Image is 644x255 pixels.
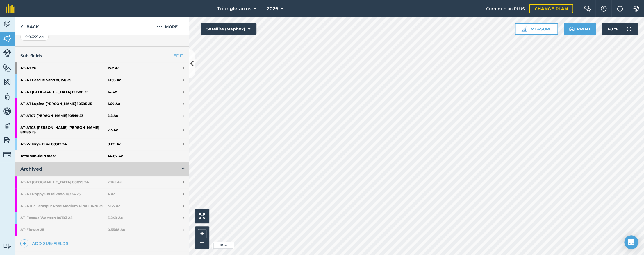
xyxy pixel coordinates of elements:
[3,107,11,115] img: svg+xml;base64,PD94bWwgdmVyc2lvbj0iMS4wIiBlbmNvZGluZz0idXRmLTgiPz4KPCEtLSBHZW5lcmF0b3I6IEFkb2JlIE...
[3,136,11,144] img: svg+xml;base64,PD94bWwgdmVyc2lvbj0iMS4wIiBlbmNvZGluZz0idXRmLTgiPz4KPCEtLSBHZW5lcmF0b3I6IEFkb2JlIE...
[623,23,635,35] img: svg+xml;base64,PD94bWwgdmVyc2lvbj0iMS4wIiBlbmNvZGluZz0idXRmLTgiPz4KPCEtLSBHZW5lcmF0b3I6IEFkb2JlIE...
[15,86,189,98] a: AT-AT [GEOGRAPHIC_DATA] 80386 2514 Ac
[108,128,118,132] strong: 2.3 Ac
[3,151,11,159] img: svg+xml;base64,PD94bWwgdmVyc2lvbj0iMS4wIiBlbmNvZGluZz0idXRmLTgiPz4KPCEtLSBHZW5lcmF0b3I6IEFkb2JlIE...
[617,5,623,12] img: svg+xml;base64,PHN2ZyB4bWxucz0iaHR0cDovL3d3dy53My5vcmcvMjAwMC9zdmciIHdpZHRoPSIxNyIgaGVpZ2h0PSIxNy...
[15,53,189,59] h4: Sub-fields
[15,138,189,150] a: AT-Wildrye Blue 80312 248.121 Ac
[633,6,640,12] img: A cog icon
[20,86,108,98] strong: AT - AT [GEOGRAPHIC_DATA] 80386 25
[108,227,125,232] strong: 0.3368 Ac
[15,62,189,74] a: AT-AT 2615.2 Ac
[608,23,618,35] span: 68 ° F
[20,154,108,158] strong: Total sub-field area:
[108,204,120,208] strong: 3.65 Ac
[108,78,121,82] strong: 1.156 Ac
[108,102,120,106] strong: 1.69 Ac
[15,74,189,86] a: AT-AT Fescue Sand 80150 251.156 Ac
[486,6,525,12] span: Current plan : PLUS
[564,23,596,35] button: Print
[600,6,607,12] img: A question mark icon
[20,188,108,200] strong: AT - AT Poppy Cal Mikado 10324 25
[15,200,189,212] a: AT-AT03 Larkspur Rose Medium Pink 10470 253.65 Ac
[198,229,206,238] button: +
[174,53,183,59] a: EDIT
[20,239,71,247] a: Add sub-fields
[15,110,189,122] a: AT-AT07 [PERSON_NAME] 10549 232.2 Ac
[108,66,119,70] strong: 15.2 Ac
[584,6,591,12] img: Two speech bubbles overlapping with the left bubble in the forefront
[3,78,11,86] img: svg+xml;base64,PHN2ZyB4bWxucz0iaHR0cDovL3d3dy53My5vcmcvMjAwMC9zdmciIHdpZHRoPSI1NiIgaGVpZ2h0PSI2MC...
[20,138,108,150] strong: AT - Wildrye Blue 80312 24
[217,5,251,12] span: Trianglefarms
[15,212,189,224] a: AT-Fescue Western 80193 245.249 Ac
[108,216,123,220] strong: 5.249 Ac
[199,213,205,219] img: Four arrows, one pointing top left, one top right, one bottom right and the last bottom left
[20,23,23,30] img: svg+xml;base64,PHN2ZyB4bWxucz0iaHR0cDovL3d3dy53My5vcmcvMjAwMC9zdmciIHdpZHRoPSI5IiBoZWlnaHQ9IjI0Ii...
[22,240,26,247] img: svg+xml;base64,PHN2ZyB4bWxucz0iaHR0cDovL3d3dy53My5vcmcvMjAwMC9zdmciIHdpZHRoPSIxNCIgaGVpZ2h0PSIyNC...
[3,121,11,130] img: svg+xml;base64,PD94bWwgdmVyc2lvbj0iMS4wIiBlbmNvZGluZz0idXRmLTgiPz4KPCEtLSBHZW5lcmF0b3I6IEFkb2JlIE...
[602,23,638,35] button: 68 °F
[145,17,189,35] button: More
[157,23,163,30] img: svg+xml;base64,PHN2ZyB4bWxucz0iaHR0cDovL3d3dy53My5vcmcvMjAwMC9zdmciIHdpZHRoPSIyMCIgaGVpZ2h0PSIyNC...
[15,176,189,188] a: AT-AT [GEOGRAPHIC_DATA] 80079 242.165 Ac
[15,122,189,138] a: AT-AT08 [PERSON_NAME] [PERSON_NAME] 80185 232.3 Ac
[529,4,573,13] a: Change plan
[20,110,108,122] strong: AT - AT07 [PERSON_NAME] 10549 23
[569,26,575,32] img: svg+xml;base64,PHN2ZyB4bWxucz0iaHR0cDovL3d3dy53My5vcmcvMjAwMC9zdmciIHdpZHRoPSIxOSIgaGVpZ2h0PSIyNC...
[20,33,49,41] div: 0.06221 Ac
[20,224,108,236] strong: AT - Flower 25
[198,238,206,246] button: –
[108,192,115,196] strong: 4 Ac
[108,90,117,94] strong: 14 Ac
[15,224,189,236] a: AT-Flower 250.3368 Ac
[3,49,11,57] img: svg+xml;base64,PD94bWwgdmVyc2lvbj0iMS4wIiBlbmNvZGluZz0idXRmLTgiPz4KPCEtLSBHZW5lcmF0b3I6IEFkb2JlIE...
[20,176,108,188] strong: AT - AT [GEOGRAPHIC_DATA] 80079 24
[3,92,11,101] img: svg+xml;base64,PD94bWwgdmVyc2lvbj0iMS4wIiBlbmNvZGluZz0idXRmLTgiPz4KPCEtLSBHZW5lcmF0b3I6IEFkb2JlIE...
[20,62,108,74] strong: AT - AT 26
[15,98,189,110] a: AT-AT Lupine [PERSON_NAME] 10395 251.69 Ac
[20,98,108,110] strong: AT - AT Lupine [PERSON_NAME] 10395 25
[15,162,189,176] button: Archived
[108,113,118,118] strong: 2.2 Ac
[515,23,558,35] button: Measure
[108,154,123,158] strong: 44.67 Ac
[3,20,11,28] img: svg+xml;base64,PD94bWwgdmVyc2lvbj0iMS4wIiBlbmNvZGluZz0idXRmLTgiPz4KPCEtLSBHZW5lcmF0b3I6IEFkb2JlIE...
[108,180,122,185] strong: 2.165 Ac
[3,243,11,249] img: svg+xml;base64,PD94bWwgdmVyc2lvbj0iMS4wIiBlbmNvZGluZz0idXRmLTgiPz4KPCEtLSBHZW5lcmF0b3I6IEFkb2JlIE...
[521,26,527,32] img: Ruler icon
[201,23,256,35] button: Satellite (Mapbox)
[20,200,108,212] strong: AT - AT03 Larkspur Rose Medium Pink 10470 25
[15,17,44,35] a: Back
[15,188,189,200] a: AT-AT Poppy Cal Mikado 10324 254 Ac
[20,74,108,86] strong: AT - AT Fescue Sand 80150 25
[108,142,121,147] strong: 8.121 Ac
[3,63,11,72] img: svg+xml;base64,PHN2ZyB4bWxucz0iaHR0cDovL3d3dy53My5vcmcvMjAwMC9zdmciIHdpZHRoPSI1NiIgaGVpZ2h0PSI2MC...
[20,212,108,224] strong: AT - Fescue Western 80193 24
[624,235,638,249] div: Open Intercom Messenger
[20,122,108,138] strong: AT - AT08 [PERSON_NAME] [PERSON_NAME] 80185 23
[267,5,278,12] span: 2026
[6,4,15,13] img: fieldmargin Logo
[3,34,11,43] img: svg+xml;base64,PHN2ZyB4bWxucz0iaHR0cDovL3d3dy53My5vcmcvMjAwMC9zdmciIHdpZHRoPSI1NiIgaGVpZ2h0PSI2MC...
